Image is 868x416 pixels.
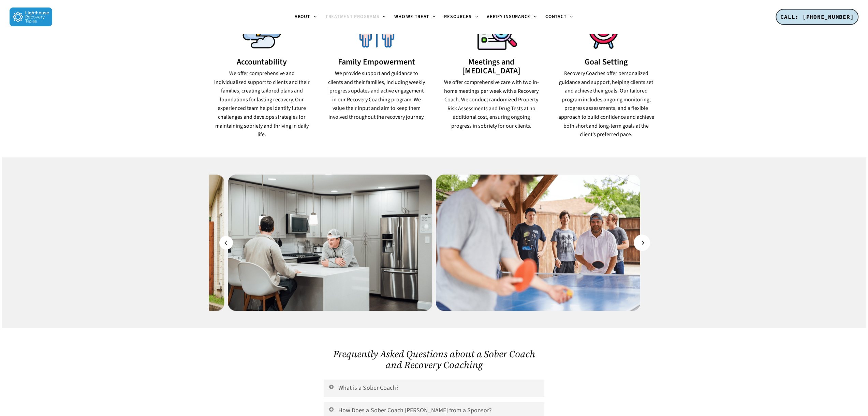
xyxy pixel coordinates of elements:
h3: Family Empowerment [328,58,425,67]
p: We offer comprehensive and individualized support to clients and their families, creating tailore... [213,69,310,139]
h2: Frequently Asked Questions about a Sober Coach and Recovery Coaching [324,348,544,370]
p: Recovery Coaches offer personalized guidance and support, helping clients set and achieve their g... [558,69,655,139]
img: Lighthouse Recovery Texas [10,8,52,26]
a: Who We Treat [390,14,440,20]
a: About [291,14,321,20]
span: Treatment Programs [325,13,380,20]
a: Resources [440,14,483,20]
span: About [295,13,310,20]
a: Verify Insurance [483,14,541,20]
img: Untitled-1Artboard-3 [228,174,432,311]
img: Untitled-1Artboard-4 [436,174,640,311]
a: Contact [541,14,577,20]
a: CALL: [PHONE_NUMBER] [776,9,858,25]
p: We provide support and guidance to clients and their families, including weekly progress updates ... [328,69,425,122]
h3: Goal Setting [558,58,655,67]
span: Resources [444,13,472,20]
span: Who We Treat [394,13,429,20]
button: Previous [219,236,233,249]
a: What is a Sober Coach? [324,379,544,397]
a: Treatment Programs [321,14,391,20]
button: Next [635,236,649,249]
h3: Meetings and [MEDICAL_DATA] [443,58,540,75]
span: CALL: [PHONE_NUMBER] [780,13,854,20]
p: We offer comprehensive care with two in-home meetings per week with a Recovery Coach. We conduct ... [443,78,540,131]
h3: Accountability [213,58,310,67]
span: Contact [545,13,567,20]
span: Verify Insurance [487,13,530,20]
